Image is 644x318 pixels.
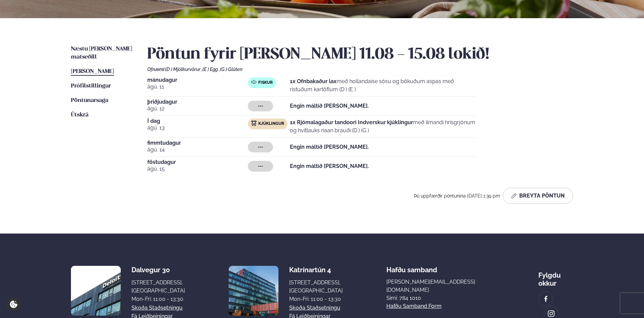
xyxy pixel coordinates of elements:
img: image alt [71,266,121,316]
span: Þú uppfærðir pöntunina [DATE] 1:39 pm [414,193,500,199]
a: Cookie settings [7,297,21,311]
button: Breyta Pöntun [503,188,573,204]
a: Útskrá [71,111,88,119]
a: Næstu [PERSON_NAME] matseðill [71,45,134,61]
p: með ilmandi hrísgrjónum og hvítlauks naan brauði (D ) (G ) [290,118,477,135]
img: chicken.svg [251,120,257,126]
span: mánudagur [147,77,248,83]
strong: Engin máltíð [PERSON_NAME]. [290,163,369,169]
div: Dalvegur 30 [131,266,185,274]
span: (G ) Glúten [220,67,242,72]
div: Ofnæmi: [147,67,573,72]
h2: Pöntun fyrir [PERSON_NAME] 11.08 - 15.08 lokið! [147,45,573,64]
strong: Engin máltíð [PERSON_NAME]. [290,144,369,150]
img: image alt [547,310,555,318]
div: Katrínartún 4 [289,266,343,274]
span: Fiskur [258,80,273,85]
p: með hollandaise sósu og bökuðum aspas með ristuðum kartöflum (D ) (E ) [290,77,477,94]
span: --- [258,144,263,150]
p: Sími: 784 1010 [386,294,495,302]
span: þriðjudagur [147,99,248,105]
img: image alt [542,295,550,303]
span: [PERSON_NAME] [71,69,114,74]
a: Skoða staðsetningu [131,304,183,312]
span: fimmtudagur [147,140,248,146]
a: Prófílstillingar [71,82,111,90]
span: ágú. 15 [147,165,248,173]
span: Kjúklingur [258,121,284,127]
span: Í dag [147,118,248,124]
strong: 1x Rjómalagaður tandoori Indverskur kjúklingur [290,119,413,126]
strong: 1x Ofnbakaður lax [290,78,337,84]
div: [STREET_ADDRESS], [GEOGRAPHIC_DATA] [289,279,343,295]
div: Fylgdu okkur [538,266,573,287]
span: (E ) Egg , [202,67,220,72]
img: fish.svg [251,79,257,85]
div: [STREET_ADDRESS], [GEOGRAPHIC_DATA] [131,279,185,295]
a: Skoða staðsetningu [289,304,340,312]
span: Útskrá [71,112,88,118]
span: ágú. 11 [147,83,248,91]
span: Hafðu samband [386,260,437,274]
a: image alt [539,292,553,306]
a: [PERSON_NAME] [71,68,114,76]
span: ágú. 14 [147,146,248,154]
span: ágú. 13 [147,124,248,132]
span: Prófílstillingar [71,83,111,89]
div: Mon-Fri: 11:00 - 13:30 [289,295,343,303]
span: --- [258,164,263,169]
a: Pöntunarsaga [71,97,108,105]
span: ágú. 12 [147,105,248,113]
span: --- [258,103,263,109]
span: Næstu [PERSON_NAME] matseðill [71,46,132,60]
a: Hafðu samband form [386,302,442,310]
img: image alt [229,266,278,316]
span: föstudagur [147,160,248,165]
strong: Engin máltíð [PERSON_NAME]. [290,103,369,109]
a: [PERSON_NAME][EMAIL_ADDRESS][DOMAIN_NAME] [386,278,495,294]
span: (D ) Mjólkurvörur , [165,67,202,72]
span: Pöntunarsaga [71,98,108,103]
div: Mon-Fri: 11:00 - 13:30 [131,295,185,303]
